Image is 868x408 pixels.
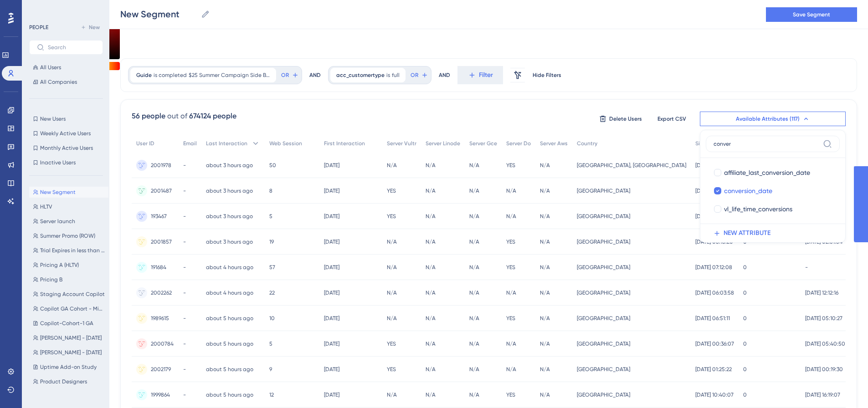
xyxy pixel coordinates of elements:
button: New Users [29,113,103,124]
span: N/A [540,213,550,220]
span: N/A [469,187,479,194]
span: - [183,238,186,245]
span: 0 [743,391,747,398]
span: Signup Date [695,140,728,147]
span: N/A [469,315,479,322]
span: 0 [743,366,747,373]
span: N/A [540,391,550,398]
span: YES [506,162,515,169]
span: OR [281,71,289,79]
span: [DATE] 00:36:07 [695,340,734,347]
span: [GEOGRAPHIC_DATA] [577,264,630,271]
span: Server Vultr [387,140,416,147]
span: YES [387,213,396,220]
span: N/A [387,315,397,322]
span: 2002179 [151,366,171,373]
span: Server Gce [469,140,497,147]
span: - [183,162,186,169]
span: N/A [426,340,436,347]
span: Summer Promo (ROW) [40,232,95,240]
span: User ID [136,140,154,147]
span: NEW ATTRIBUTE [724,228,770,239]
span: YES [506,315,515,322]
div: 674124 people [189,111,236,122]
span: - [183,340,186,347]
div: 56 people [132,111,165,122]
span: [GEOGRAPHIC_DATA] [577,391,630,398]
span: Save Segment [793,11,830,18]
span: Server Linode [426,140,460,147]
span: YES [387,340,396,347]
button: OR [409,68,429,82]
span: N/A [469,391,479,398]
span: [DATE] 07:12:08 [695,264,732,271]
button: Summer Promo (ROW) [29,230,108,241]
time: [DATE] [324,315,339,321]
span: First Interaction [324,140,365,147]
span: N/A [387,391,397,398]
button: Server launch [29,216,108,227]
span: Inactive Users [40,159,76,166]
span: - [183,315,186,322]
button: Weekly Active Users [29,128,103,139]
span: N/A [506,366,516,373]
time: [DATE] [324,213,339,219]
span: N/A [469,340,479,347]
span: N/A [540,162,550,169]
span: N/A [426,366,436,373]
span: N/A [506,340,516,347]
span: OR [411,71,418,79]
span: [DATE] 00:19:30 [805,366,843,373]
span: - [183,187,186,194]
time: [DATE] [324,188,339,194]
span: 5 [269,213,272,220]
span: Filter [479,70,493,81]
span: [GEOGRAPHIC_DATA], [GEOGRAPHIC_DATA] [577,162,686,169]
span: 1999864 [151,391,170,398]
span: New [89,24,100,31]
button: Inactive Users [29,157,103,168]
span: vl_life_time_conversions [724,204,792,214]
span: 9 [269,366,272,373]
span: N/A [387,264,397,271]
span: N/A [540,187,550,194]
span: 2000784 [151,340,174,347]
span: $25 Summer Campaign Side Banner (ROW) [189,71,270,79]
input: Search [48,44,95,51]
button: Hide Filters [532,68,561,82]
span: [GEOGRAPHIC_DATA] [577,340,630,347]
span: [DATE] 11:08:13 [695,213,730,220]
span: 0 [743,289,747,296]
button: Export CSV [649,112,694,126]
input: Segment Name [120,8,197,20]
button: Copilot GA Cohort - Mixpanel [29,303,108,314]
span: [DATE] 06:51:11 [695,315,730,322]
span: Pricing A (HLTV) [40,261,79,269]
span: N/A [426,162,436,169]
span: Pricing B [40,276,62,283]
button: Monthly Active Users [29,143,103,153]
span: 0 [743,264,747,271]
button: Staging Account Copilot [29,289,108,300]
span: N/A [540,315,550,322]
div: out of [167,111,187,122]
span: - [805,264,808,271]
span: 22 [269,289,275,296]
time: about 3 hours ago [206,188,253,194]
span: Server Aws [540,140,568,147]
span: 2002262 [151,289,172,296]
span: 5 [269,340,272,347]
span: - [183,289,186,296]
button: Product Designers [29,376,108,387]
time: [DATE] [324,366,339,372]
span: Guide [136,71,152,79]
span: [DATE] 05:40:50 [805,340,845,347]
span: - [183,213,186,220]
span: [DATE] 06:03:58 [695,289,734,296]
button: New [77,22,103,33]
span: 191684 [151,264,166,271]
time: about 3 hours ago [206,162,253,168]
span: 2001857 [151,238,172,245]
time: [DATE] [324,264,339,270]
span: Country [577,140,597,147]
